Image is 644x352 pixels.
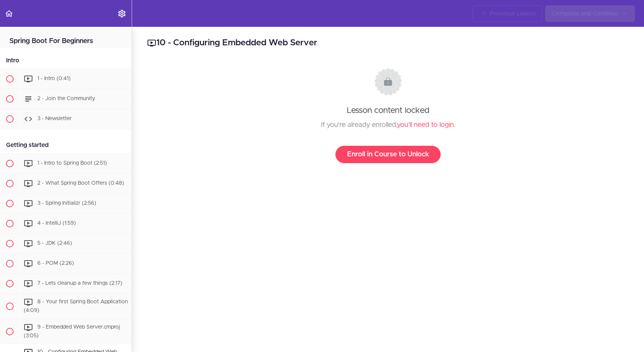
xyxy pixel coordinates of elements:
span: Previous Lesson [490,9,536,18]
span: 6 - POM (2:26) [37,261,74,266]
span: 5 - JDK (2:46) [37,241,72,246]
span: 2 - Join the Community [37,96,95,101]
div: If you're already enrolled, . [154,119,622,131]
span: 4 - IntelliJ (1:59) [37,221,76,226]
a: you'll need to login [397,122,454,128]
a: Enroll in Course to Unlock [335,146,441,163]
span: 3 - Newsletter [37,116,72,121]
span: 3 - Spring Initializr (2:56) [37,201,96,206]
a: Complete and Continue [545,5,635,22]
span: 7 - Lets cleanup a few things (2:17) [37,281,122,286]
span: 2 - What Spring Boot Offers (0:48) [37,181,124,186]
span: 9 - Embedded Web Server.cmproj (3:05) [24,324,120,338]
span: 8 - Your first Spring Boot Application (4:09) [24,299,128,313]
div: Lesson content locked [154,68,622,163]
span: Complete and Continue [552,9,618,18]
a: Previous Lesson [473,5,542,22]
svg: Settings Menu [117,9,126,18]
span: 1 - Intro (0:41) [37,76,71,81]
h2: 10 - Configuring Embedded Web Server [147,37,629,49]
svg: Back to course curriculum [5,9,14,18]
span: 1 - Intro to Spring Boot (2:51) [37,161,107,166]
